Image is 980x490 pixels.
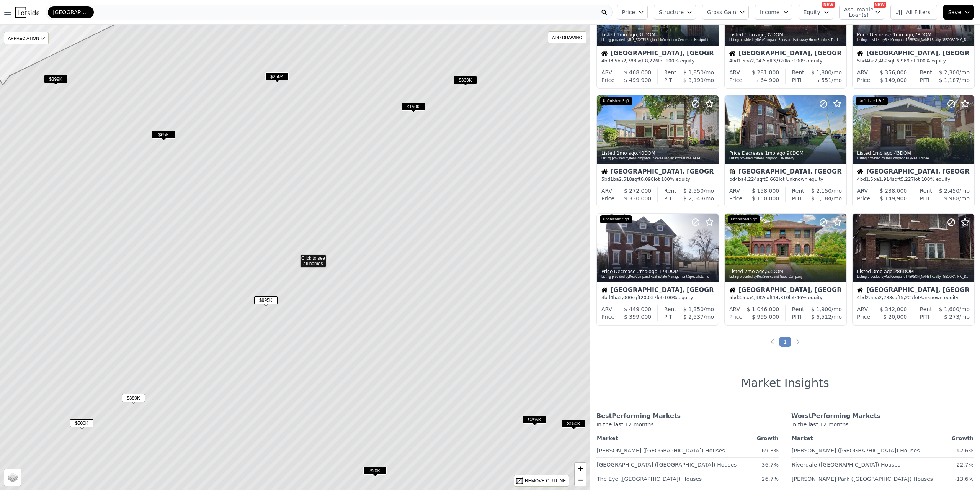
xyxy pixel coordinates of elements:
[954,447,973,454] span: -42.6%
[729,50,735,56] img: House
[597,473,702,483] a: The Eye ([GEOGRAPHIC_DATA]) Houses
[729,169,842,176] div: [GEOGRAPHIC_DATA], [GEOGRAPHIC_DATA]
[939,306,959,312] span: $ 1,600
[729,195,742,202] div: Price
[624,314,651,320] span: $ 399,000
[752,69,779,75] span: $ 281,000
[729,269,843,275] div: Listed , 53 DOM
[729,169,735,175] img: Townhouse
[857,275,970,279] div: Listing provided by RealComp and [PERSON_NAME] Realty-[GEOGRAPHIC_DATA]
[948,8,961,16] span: Save
[600,215,632,224] div: Unfinished Sqft
[664,187,676,195] div: Rent
[265,72,289,84] div: $250K
[794,338,802,346] a: Next page
[875,58,888,64] span: 2,482
[674,76,714,84] div: /mo
[676,69,714,76] div: /mo
[802,313,842,321] div: /mo
[724,95,846,207] a: Price Decrease 1mo ago,90DOMListing provided byRealCompand EXP RealtyTownhouse[GEOGRAPHIC_DATA], ...
[932,187,970,195] div: /mo
[596,213,718,326] a: Price Decrease 2mo ago,174DOMListing provided byRealCompand Real Estate Management Specialists In...
[254,296,278,307] div: $995K
[857,169,970,176] div: [GEOGRAPHIC_DATA], [GEOGRAPHIC_DATA]
[753,433,779,444] th: Growth
[619,177,632,182] span: 2,518
[676,187,714,195] div: /mo
[729,38,843,43] div: Listing provided by RealComp and Berkshire Hathaway HomeServices The Loft Warehouse
[872,269,893,274] time: 2025-06-13 10:32
[792,473,933,483] a: [PERSON_NAME] Park ([GEOGRAPHIC_DATA]) Houses
[920,69,932,76] div: Rent
[804,69,842,76] div: /mo
[597,459,737,469] a: [GEOGRAPHIC_DATA] ([GEOGRAPHIC_DATA]) Houses
[857,269,970,275] div: Listed , 286 DOM
[729,313,742,321] div: Price
[751,58,764,64] span: 2,047
[883,314,907,320] span: $ 20,000
[601,69,612,76] div: ARV
[402,103,425,114] div: $150K
[729,32,843,38] div: Listed , 32 DOM
[874,2,886,8] div: NEW
[674,313,714,321] div: /mo
[811,314,831,320] span: $ 6,512
[920,187,932,195] div: Rent
[601,38,715,43] div: Listing provided by [US_STATE] Regional Information Center and Nextpointe Real Estate Service
[664,195,674,202] div: PITI
[844,7,869,18] span: Assumable Loan(s)
[792,69,804,76] div: Rent
[617,151,637,156] time: 2025-07-24 05:00
[44,75,67,86] div: $399K
[890,5,937,20] button: All Filters
[590,338,980,346] ul: Pagination
[773,58,786,64] span: 3,920
[70,419,93,430] div: $500K
[943,5,974,20] button: Save
[578,464,583,473] span: +
[729,295,842,301] div: 5 bd 3.5 ba sqft lot · 46% equity
[624,195,651,202] span: $ 330,000
[122,394,145,402] span: $380K
[880,77,907,83] span: $ 149,000
[857,32,970,38] div: Price Decrease , 78 DOM
[152,131,175,139] span: $65K
[601,169,714,176] div: [GEOGRAPHIC_DATA], [GEOGRAPHIC_DATA]
[601,50,608,56] img: House
[624,188,651,194] span: $ 272,000
[523,416,546,427] div: $295K
[752,188,779,194] span: $ 158,000
[617,32,637,38] time: 2025-08-01 18:20
[402,103,425,111] span: $150K
[70,419,93,427] span: $500K
[596,411,779,421] div: Best Performing Markets
[623,58,636,64] span: 2,783
[920,313,929,321] div: PITI
[791,411,974,421] div: Worst Performing Markets
[724,213,846,326] a: Listed 2mo ago,53DOMListing provided byRealSourceand Good CompanyUnfinished SqftHouse[GEOGRAPHIC_...
[769,338,776,346] a: Previous page
[901,177,914,182] span: 5,227
[799,5,833,20] button: Equity
[562,420,585,428] span: $150K
[683,195,704,202] span: $ 2,043
[523,416,546,424] span: $295K
[792,459,900,469] a: Riverdale ([GEOGRAPHIC_DATA]) Houses
[729,50,842,58] div: [GEOGRAPHIC_DATA], [GEOGRAPHIC_DATA]
[804,305,842,313] div: /mo
[932,305,970,313] div: /mo
[729,76,742,84] div: Price
[601,269,715,275] div: Price Decrease , 174 DOM
[857,58,970,64] div: 5 bd 4 ba sqft lot · 100% equity
[601,176,714,182] div: 5 bd 1 ba sqft lot · 100% equity
[762,462,779,468] span: 36.7%
[601,287,714,295] div: [GEOGRAPHIC_DATA], [GEOGRAPHIC_DATA]
[601,287,608,293] img: House
[857,169,863,175] img: House
[944,195,959,202] span: $ 988
[932,69,970,76] div: /mo
[857,69,868,76] div: ARV
[857,156,970,161] div: Listing provided by RealComp and RE/MAX Eclipse
[454,76,477,84] span: $330K
[880,69,907,75] span: $ 356,000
